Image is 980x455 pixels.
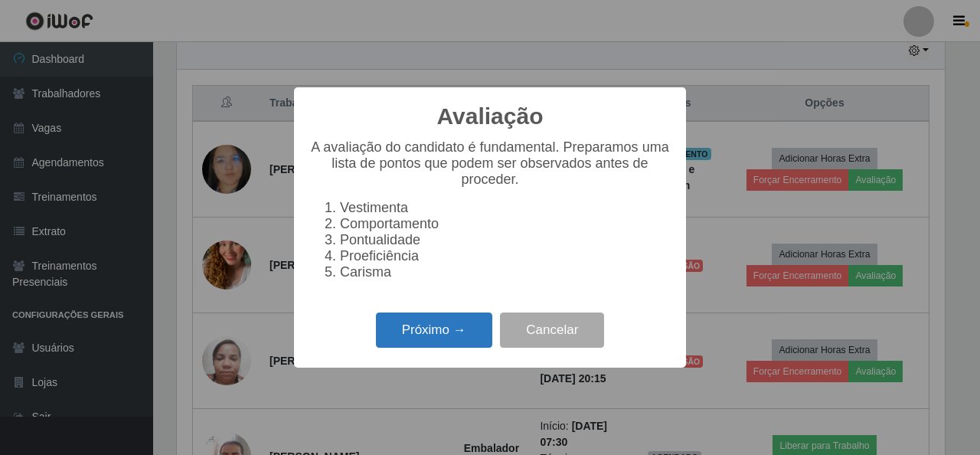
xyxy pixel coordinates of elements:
[340,200,671,216] li: Vestimenta
[309,139,671,188] p: A avaliação do candidato é fundamental. Preparamos uma lista de pontos que podem ser observados a...
[340,216,671,232] li: Comportamento
[340,232,671,248] li: Pontualidade
[340,264,671,280] li: Carisma
[376,313,492,349] button: Próximo →
[340,248,671,264] li: Proeficiência
[437,103,544,130] h2: Avaliação
[500,313,604,349] button: Cancelar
